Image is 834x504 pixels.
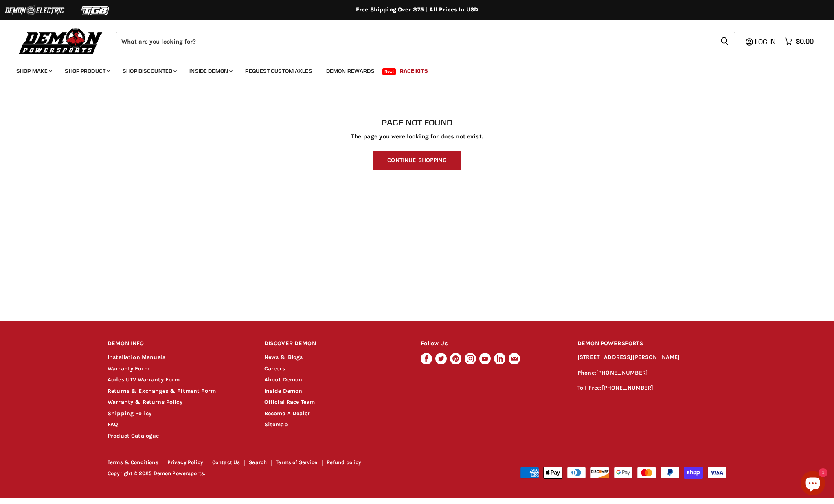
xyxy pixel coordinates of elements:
[714,32,735,50] button: Search
[327,459,362,465] a: Refund policy
[212,459,240,465] a: Contact Us
[108,118,726,127] h1: Page not found
[394,63,434,79] a: Race Kits
[108,334,249,353] h2: DEMON INFO
[320,63,381,79] a: Demon Rewards
[116,32,714,50] input: Search
[108,421,118,428] a: FAQ
[108,459,158,465] a: Terms & Conditions
[249,459,267,465] a: Search
[602,384,654,391] a: [PHONE_NUMBER]
[116,32,735,50] form: Product
[108,410,151,417] a: Shipping Policy
[751,38,781,45] a: Log in
[4,3,65,18] img: Demon Electric Logo 2
[10,63,57,79] a: Shop Make
[108,399,182,405] a: Warranty & Returns Policy
[108,471,418,477] p: Copyright © 2025 Demon Powersports.
[10,59,812,79] ul: Main menu
[108,432,159,439] a: Product Catalogue
[796,37,814,45] span: $0.00
[108,365,149,372] a: Warranty Form
[183,63,237,79] a: Inside Demon
[264,388,303,394] a: Inside Demon
[16,26,105,55] img: Demon Powersports
[264,399,315,405] a: Official Race Team
[264,410,310,417] a: Become A Dealer
[577,334,726,353] h2: DEMON POWERSPORTS
[108,376,180,383] a: Aodes UTV Warranty Form
[577,383,726,393] p: Toll Free:
[373,151,461,170] a: Continue Shopping
[108,133,726,140] p: The page you were looking for does not exist.
[276,459,317,465] a: Terms of Service
[382,68,396,75] span: New!
[59,63,115,79] a: Shop Product
[264,354,303,361] a: News & Blogs
[421,334,562,353] h2: Follow Us
[108,354,165,361] a: Installation Manuals
[264,334,406,353] h2: DISCOVER DEMON
[264,365,285,372] a: Careers
[116,63,182,79] a: Shop Discounted
[108,388,216,394] a: Returns & Exchanges & Fitment Form
[264,421,288,428] a: Sitemap
[167,459,203,465] a: Privacy Policy
[577,368,726,378] p: Phone:
[65,3,126,18] img: TGB Logo 2
[577,353,726,362] p: [STREET_ADDRESS][PERSON_NAME]
[798,471,827,497] inbox-online-store-chat: Shopify online store chat
[781,35,818,47] a: $0.00
[264,376,303,383] a: About Demon
[596,369,648,376] a: [PHONE_NUMBER]
[108,460,418,468] nav: Footer
[755,37,776,46] span: Log in
[91,6,743,13] div: Free Shipping Over $75 | All Prices In USD
[239,63,318,79] a: Request Custom Axles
